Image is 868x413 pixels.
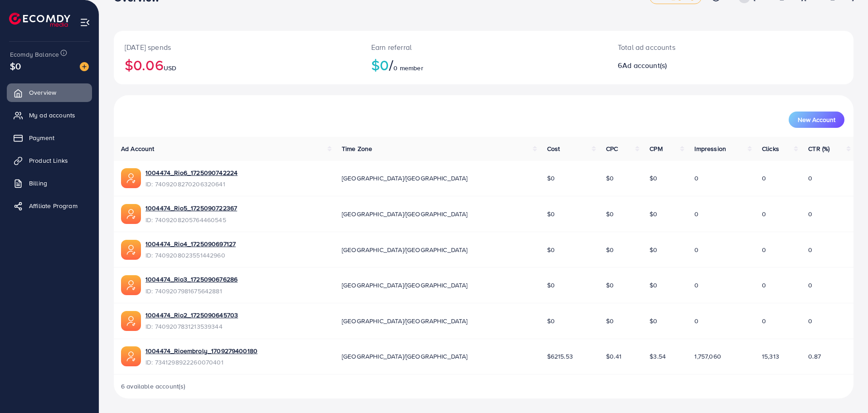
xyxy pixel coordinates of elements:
img: ic-ads-acc.e4c84228.svg [121,346,141,366]
span: 0 [694,316,698,326]
span: $0 [650,245,657,254]
img: ic-ads-acc.e4c84228.svg [121,168,141,188]
span: $0 [606,281,614,290]
span: $0 [547,209,555,219]
iframe: Chat [829,372,861,406]
h2: $0.06 [125,56,349,73]
span: $0 [650,281,657,290]
span: [GEOGRAPHIC_DATA]/[GEOGRAPHIC_DATA] [342,281,468,290]
span: $0 [650,174,657,183]
span: $3.54 [650,352,666,361]
span: CPC [606,144,618,153]
span: 0 [694,174,698,183]
img: menu [80,17,90,28]
span: [GEOGRAPHIC_DATA]/[GEOGRAPHIC_DATA] [342,316,468,326]
span: Cost [547,144,560,153]
span: Product Links [29,156,68,165]
span: Time Zone [342,144,372,153]
img: ic-ads-acc.e4c84228.svg [121,204,141,224]
img: logo [9,13,70,27]
a: 1004474_Rio5_1725090722367 [145,204,237,213]
span: 1,757,060 [694,352,721,361]
span: [GEOGRAPHIC_DATA]/[GEOGRAPHIC_DATA] [342,174,468,183]
span: Ecomdy Balance [10,50,59,59]
span: 0 member [393,63,423,73]
img: ic-ads-acc.e4c84228.svg [121,240,141,260]
span: ID: 7409208270206320641 [145,180,238,189]
span: 0 [762,281,766,290]
span: Overview [29,88,56,97]
span: 0 [762,209,766,219]
span: 0 [694,281,698,290]
span: 0 [694,209,698,219]
p: Total ad accounts [618,42,781,53]
p: [DATE] spends [125,42,349,53]
span: 0.87 [808,352,821,361]
span: 6 available account(s) [121,382,186,391]
span: 0 [694,245,698,254]
span: Billing [29,179,47,188]
span: / [389,54,393,75]
span: 0 [762,245,766,254]
span: CTR (%) [808,144,829,153]
span: $6215.53 [547,352,573,361]
span: 0 [762,316,766,326]
span: [GEOGRAPHIC_DATA]/[GEOGRAPHIC_DATA] [342,352,468,361]
span: $0.41 [606,352,621,361]
a: 1004474_Rio2_1725090645703 [145,311,238,320]
span: My ad accounts [29,111,75,120]
span: $0 [650,209,657,219]
span: 0 [808,209,812,219]
span: [GEOGRAPHIC_DATA]/[GEOGRAPHIC_DATA] [342,209,468,219]
span: 0 [808,174,812,183]
span: USD [164,63,176,73]
a: 1004474_Rio3_1725090676286 [145,275,238,284]
span: Ad Account [121,144,155,153]
span: $0 [547,281,555,290]
img: ic-ads-acc.e4c84228.svg [121,311,141,331]
span: [GEOGRAPHIC_DATA]/[GEOGRAPHIC_DATA] [342,245,468,254]
span: ID: 7409207981675642881 [145,287,238,296]
span: 15,313 [762,352,779,361]
span: Ad account(s) [622,60,667,70]
span: $0 [10,59,21,73]
span: $0 [606,209,614,219]
span: Clicks [762,144,779,153]
a: Product Links [7,151,92,170]
span: Affiliate Program [29,201,78,210]
img: ic-ads-acc.e4c84228.svg [121,275,141,295]
span: 0 [808,281,812,290]
span: $0 [606,316,614,326]
span: $0 [547,245,555,254]
a: Affiliate Program [7,197,92,215]
img: image [80,62,89,71]
a: Payment [7,129,92,147]
span: $0 [606,245,614,254]
span: ID: 7409207831213539344 [145,322,238,331]
span: Impression [694,144,726,153]
a: Overview [7,83,92,102]
button: New Account [789,112,844,128]
span: ID: 7409208023551442960 [145,251,236,260]
span: New Account [798,117,835,123]
a: 1004474_Rio4_1725090697127 [145,239,236,248]
a: My ad accounts [7,106,92,124]
p: Earn referral [371,42,596,53]
span: $0 [547,316,555,326]
h2: 6 [618,61,781,70]
h2: $0 [371,56,596,73]
a: Billing [7,174,92,192]
span: 0 [808,245,812,254]
span: $0 [650,316,657,326]
span: $0 [547,174,555,183]
span: CPM [650,144,662,153]
a: 1004474_Rio6_1725090742224 [145,168,238,177]
span: $0 [606,174,614,183]
span: 0 [808,316,812,326]
a: 1004474_Rioembroly_1709279400180 [145,346,257,355]
span: ID: 7409208205764460545 [145,215,237,224]
span: 0 [762,174,766,183]
span: ID: 7341298922260070401 [145,358,257,367]
span: Payment [29,133,54,142]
